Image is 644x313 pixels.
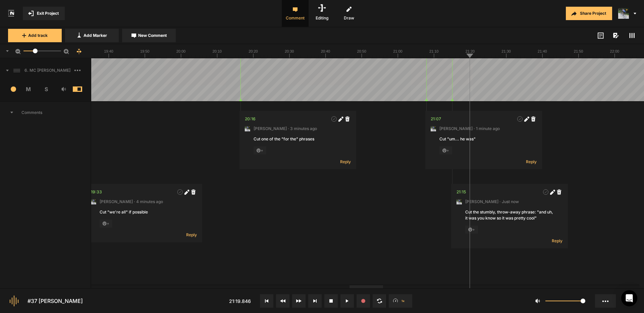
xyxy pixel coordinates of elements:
div: 21:07.858 [431,116,441,122]
text: 20:50 [357,49,367,53]
span: Reply [526,159,537,165]
div: Cut the stumbly, throw-away phrase: "and uh, it was you know so it was pretty cool" [465,209,554,221]
div: Cut one of the "for the" phrases [254,136,342,142]
span: Reply [186,232,197,238]
button: 1x [389,294,412,308]
span: + [100,220,112,228]
span: M [20,85,38,93]
text: 19:50 [140,49,150,53]
span: 21:19.846 [229,298,251,304]
text: 20:00 [176,49,186,53]
img: ACg8ocLxXzHjWyafR7sVkIfmxRufCxqaSAR27SDjuE-ggbMy1qqdgD8=s96-c [618,8,629,19]
div: 20:16.420 [245,116,256,122]
button: Add Marker [65,29,119,42]
img: ACg8ocLxXzHjWyafR7sVkIfmxRufCxqaSAR27SDjuE-ggbMy1qqdgD8=s96-c [91,199,96,204]
text: 20:40 [321,49,330,53]
text: 21:10 [429,49,439,53]
span: Reply [340,159,351,165]
img: ACg8ocLxXzHjWyafR7sVkIfmxRufCxqaSAR27SDjuE-ggbMy1qqdgD8=s96-c [457,199,462,204]
span: [PERSON_NAME] · 1 minute ago [439,126,500,132]
text: 19:40 [104,49,113,53]
span: 6. MC [PERSON_NAME] [22,67,74,73]
text: 21:20 [466,49,475,53]
span: Exit Project [37,10,59,16]
span: Reply [552,238,562,244]
span: New Comment [138,33,167,39]
div: 19:33.800 [91,189,102,195]
span: [PERSON_NAME] · Just now [465,199,519,205]
span: [PERSON_NAME] · 3 minutes ago [254,126,317,132]
text: 21:50 [574,49,583,53]
div: Open Intercom Messenger [621,290,637,306]
button: Exit Project [23,7,65,20]
span: [PERSON_NAME] · 4 minutes ago [100,199,163,205]
span: Add track [28,33,48,39]
button: Add track [8,29,62,42]
div: Cut "um... he was" [439,136,528,142]
div: #37 [PERSON_NAME] [28,297,83,305]
text: 20:30 [285,49,294,53]
text: 21:00 [393,49,402,53]
div: Cut "we're all" if possible [100,209,188,215]
text: 21:30 [502,49,511,53]
span: + [254,146,266,154]
div: 21:15.004 [457,189,466,195]
img: ACg8ocLxXzHjWyafR7sVkIfmxRufCxqaSAR27SDjuE-ggbMy1qqdgD8=s96-c [431,126,436,131]
text: 22:00 [610,49,620,53]
button: New Comment [122,29,176,42]
button: Share Project [566,7,612,20]
span: Add Marker [84,33,107,39]
span: + [465,226,478,234]
text: 21:40 [538,49,547,53]
img: ACg8ocLxXzHjWyafR7sVkIfmxRufCxqaSAR27SDjuE-ggbMy1qqdgD8=s96-c [245,126,250,131]
text: 20:10 [213,49,222,53]
span: S [37,85,55,93]
span: + [439,146,452,154]
text: 20:20 [249,49,258,53]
